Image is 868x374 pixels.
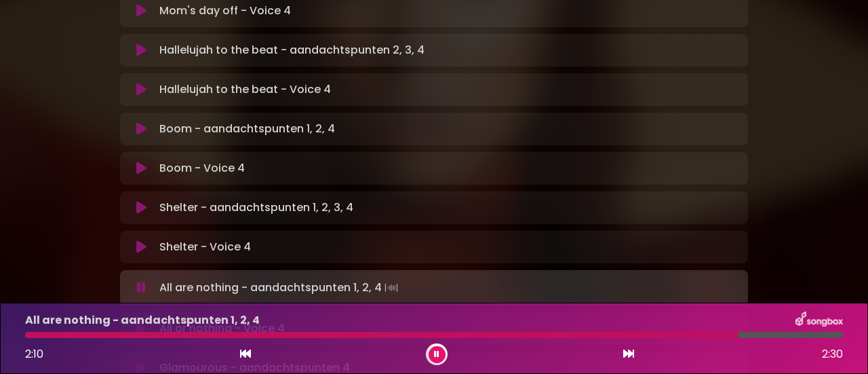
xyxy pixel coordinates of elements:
[159,42,425,58] p: Hallelujah to the beat - aandachtspunten 2, 3, 4
[159,121,335,137] p: Boom - aandachtspunten 1, 2, 4
[159,3,291,19] p: Mom's day off - Voice 4
[159,81,331,98] p: Hallelujah to the beat - Voice 4
[25,346,43,362] span: 2:10
[822,346,843,362] span: 2:30
[159,239,251,255] p: Shelter - Voice 4
[382,278,401,297] img: waveform4.gif
[159,278,401,297] p: All are nothing - aandachtspunten 1, 2, 4
[159,200,353,216] p: Shelter - aandachtspunten 1, 2, 3, 4
[159,160,245,176] p: Boom - Voice 4
[25,312,260,329] p: All are nothing - aandachtspunten 1, 2, 4
[795,312,843,329] img: songbox-logo-white.png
